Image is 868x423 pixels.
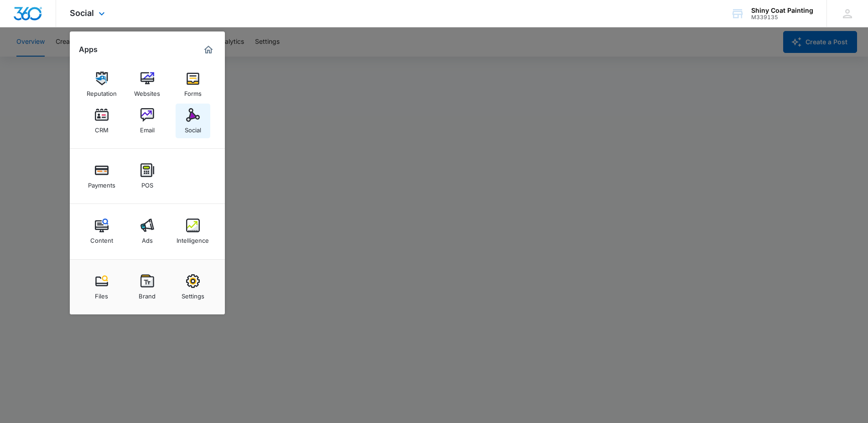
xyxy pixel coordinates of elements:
div: Settings [182,288,204,300]
a: Email [130,104,165,138]
a: CRM [84,104,119,138]
a: Intelligence [176,214,210,249]
div: POS [141,177,153,189]
div: Forms [184,85,202,97]
div: account id [751,14,813,21]
div: Ads [142,232,153,244]
span: Social [70,8,94,18]
a: Content [84,214,119,249]
a: Payments [84,159,119,193]
div: Files [95,288,108,300]
h2: Apps [79,45,98,54]
a: Brand [130,270,165,304]
div: Reputation [87,85,117,97]
a: Marketing 360® Dashboard [201,42,216,57]
a: Settings [176,270,210,304]
div: Intelligence [177,232,209,244]
div: Payments [88,177,115,189]
a: Websites [130,67,165,102]
a: POS [130,159,165,193]
div: account name [751,7,813,14]
div: Websites [134,85,160,97]
div: Brand [139,288,156,300]
div: Email [140,122,155,134]
a: Files [84,270,119,304]
a: Reputation [84,67,119,102]
a: Forms [176,67,210,102]
a: Ads [130,214,165,249]
a: Social [176,104,210,138]
div: CRM [95,122,109,134]
div: Content [90,232,113,244]
div: Social [185,122,201,134]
